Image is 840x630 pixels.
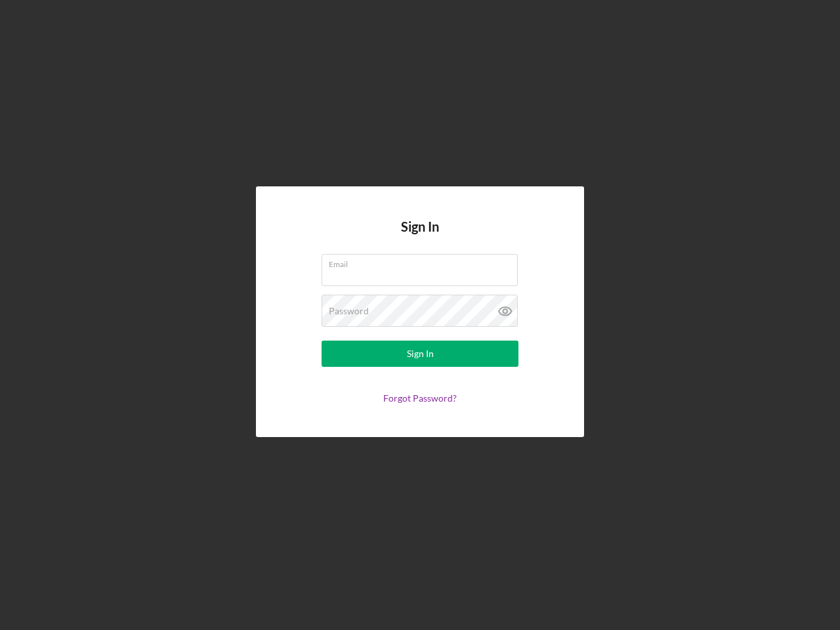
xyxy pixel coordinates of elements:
[329,255,518,269] label: Email
[329,306,369,316] label: Password
[383,392,457,404] a: Forgot Password?
[401,219,439,254] h4: Sign In
[407,341,434,367] div: Sign In
[322,341,518,367] button: Sign In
